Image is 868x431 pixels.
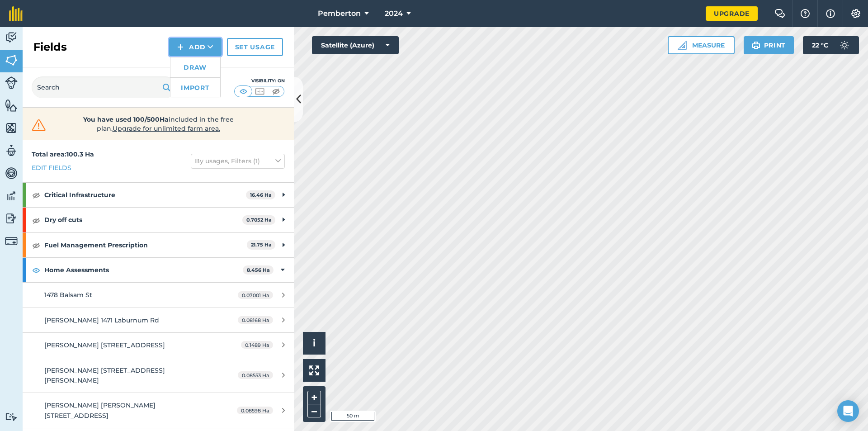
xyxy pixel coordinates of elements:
strong: Fuel Management Prescription [44,233,247,257]
strong: Critical Infrastructure [44,183,246,207]
a: Draw [170,57,220,77]
div: Visibility: On [234,77,285,85]
span: i [313,337,316,349]
span: Pemberton [318,8,361,19]
a: Upgrade [706,6,758,21]
span: [PERSON_NAME] 1471 Laburnum Rd [44,316,159,324]
a: 1478 Balsam St0.07001 Ha [23,283,294,307]
img: svg+xml;base64,PHN2ZyB4bWxucz0iaHR0cDovL3d3dy53My5vcmcvMjAwMC9zdmciIHdpZHRoPSI1MCIgaGVpZ2h0PSI0MC... [270,87,282,96]
a: [PERSON_NAME] [PERSON_NAME] [STREET_ADDRESS]0.08598 Ha [23,393,294,428]
button: By usages, Filters (1) [191,154,285,168]
a: Set usage [227,38,283,56]
span: Upgrade for unlimited farm area. [113,124,220,133]
strong: You have used 100/500Ha [83,115,169,123]
span: included in the free plan . [62,115,255,133]
span: 0.08598 Ha [237,407,273,414]
button: – [307,404,321,417]
a: Import [170,78,220,98]
img: A question mark icon [800,9,811,18]
img: svg+xml;base64,PHN2ZyB4bWxucz0iaHR0cDovL3d3dy53My5vcmcvMjAwMC9zdmciIHdpZHRoPSIxNyIgaGVpZ2h0PSIxNy... [826,8,835,19]
img: Two speech bubbles overlapping with the left bubble in the forefront [774,9,785,18]
img: svg+xml;base64,PD94bWwgdmVyc2lvbj0iMS4wIiBlbmNvZGluZz0idXRmLTgiPz4KPCEtLSBHZW5lcmF0b3I6IEFkb2JlIE... [5,166,18,180]
img: svg+xml;base64,PHN2ZyB4bWxucz0iaHR0cDovL3d3dy53My5vcmcvMjAwMC9zdmciIHdpZHRoPSIxOCIgaGVpZ2h0PSIyNC... [32,265,40,275]
img: svg+xml;base64,PHN2ZyB4bWxucz0iaHR0cDovL3d3dy53My5vcmcvMjAwMC9zdmciIHdpZHRoPSIxNCIgaGVpZ2h0PSIyNC... [177,42,184,52]
a: [PERSON_NAME] 1471 Laburnum Rd0.08168 Ha [23,308,294,332]
img: svg+xml;base64,PD94bWwgdmVyc2lvbj0iMS4wIiBlbmNvZGluZz0idXRmLTgiPz4KPCEtLSBHZW5lcmF0b3I6IEFkb2JlIE... [5,235,18,247]
img: svg+xml;base64,PHN2ZyB4bWxucz0iaHR0cDovL3d3dy53My5vcmcvMjAwMC9zdmciIHdpZHRoPSI1NiIgaGVpZ2h0PSI2MC... [5,99,18,112]
strong: 8.456 Ha [247,267,270,273]
strong: 21.75 Ha [251,242,272,248]
span: [PERSON_NAME] [STREET_ADDRESS] [44,341,165,349]
button: 22 °C [803,36,859,54]
div: Open Intercom Messenger [837,400,859,422]
img: svg+xml;base64,PHN2ZyB4bWxucz0iaHR0cDovL3d3dy53My5vcmcvMjAwMC9zdmciIHdpZHRoPSIzMiIgaGVpZ2h0PSIzMC... [30,118,48,132]
strong: 16.46 Ha [250,192,272,198]
img: Four arrows, one pointing top left, one top right, one bottom right and the last bottom left [309,365,319,375]
img: A cog icon [850,9,861,18]
span: [PERSON_NAME] [STREET_ADDRESS][PERSON_NAME] [44,366,165,384]
img: svg+xml;base64,PD94bWwgdmVyc2lvbj0iMS4wIiBlbmNvZGluZz0idXRmLTgiPz4KPCEtLSBHZW5lcmF0b3I6IEFkb2JlIE... [5,31,18,44]
img: svg+xml;base64,PHN2ZyB4bWxucz0iaHR0cDovL3d3dy53My5vcmcvMjAwMC9zdmciIHdpZHRoPSI1MCIgaGVpZ2h0PSI0MC... [238,87,249,96]
button: + [307,391,321,404]
strong: 0.7052 Ha [246,217,272,223]
img: svg+xml;base64,PHN2ZyB4bWxucz0iaHR0cDovL3d3dy53My5vcmcvMjAwMC9zdmciIHdpZHRoPSI1NiIgaGVpZ2h0PSI2MC... [5,121,18,135]
input: Search [32,76,176,98]
button: Add DrawImport [169,38,222,56]
span: 2024 [385,8,403,19]
img: svg+xml;base64,PD94bWwgdmVyc2lvbj0iMS4wIiBlbmNvZGluZz0idXRmLTgiPz4KPCEtLSBHZW5lcmF0b3I6IEFkb2JlIE... [5,212,18,225]
span: 1478 Balsam St [44,291,92,299]
img: fieldmargin Logo [9,6,23,21]
img: svg+xml;base64,PD94bWwgdmVyc2lvbj0iMS4wIiBlbmNvZGluZz0idXRmLTgiPz4KPCEtLSBHZW5lcmF0b3I6IEFkb2JlIE... [5,144,18,157]
h2: Fields [33,40,67,54]
button: Measure [668,36,735,54]
img: svg+xml;base64,PHN2ZyB4bWxucz0iaHR0cDovL3d3dy53My5vcmcvMjAwMC9zdmciIHdpZHRoPSIxOCIgaGVpZ2h0PSIyNC... [32,240,40,251]
a: Edit fields [32,163,71,173]
img: svg+xml;base64,PD94bWwgdmVyc2lvbj0iMS4wIiBlbmNvZGluZz0idXRmLTgiPz4KPCEtLSBHZW5lcmF0b3I6IEFkb2JlIE... [835,36,854,54]
strong: Home Assessments [44,258,243,282]
a: [PERSON_NAME] [STREET_ADDRESS]0.1489 Ha [23,333,294,357]
button: Satellite (Azure) [312,36,399,54]
span: 0.08553 Ha [238,371,273,379]
button: Print [744,36,794,54]
img: svg+xml;base64,PHN2ZyB4bWxucz0iaHR0cDovL3d3dy53My5vcmcvMjAwMC9zdmciIHdpZHRoPSIxOSIgaGVpZ2h0PSIyNC... [752,40,760,51]
span: 22 ° C [812,36,828,54]
img: svg+xml;base64,PHN2ZyB4bWxucz0iaHR0cDovL3d3dy53My5vcmcvMjAwMC9zdmciIHdpZHRoPSI1MCIgaGVpZ2h0PSI0MC... [254,87,265,96]
img: Ruler icon [678,41,687,50]
div: Home Assessments8.456 Ha [23,258,294,282]
img: svg+xml;base64,PHN2ZyB4bWxucz0iaHR0cDovL3d3dy53My5vcmcvMjAwMC9zdmciIHdpZHRoPSIxOSIgaGVpZ2h0PSIyNC... [162,82,171,93]
button: i [303,332,325,355]
img: svg+xml;base64,PD94bWwgdmVyc2lvbj0iMS4wIiBlbmNvZGluZz0idXRmLTgiPz4KPCEtLSBHZW5lcmF0b3I6IEFkb2JlIE... [5,189,18,203]
strong: Dry off cuts [44,208,242,232]
div: Critical Infrastructure16.46 Ha [23,183,294,207]
img: svg+xml;base64,PD94bWwgdmVyc2lvbj0iMS4wIiBlbmNvZGluZz0idXRmLTgiPz4KPCEtLSBHZW5lcmF0b3I6IEFkb2JlIE... [5,76,18,89]
a: You have used 100/500Haincluded in the free plan.Upgrade for unlimited farm area. [30,115,287,133]
span: [PERSON_NAME] [PERSON_NAME] [STREET_ADDRESS] [44,401,156,419]
a: [PERSON_NAME] [STREET_ADDRESS][PERSON_NAME]0.08553 Ha [23,358,294,393]
div: Dry off cuts0.7052 Ha [23,208,294,232]
img: svg+xml;base64,PHN2ZyB4bWxucz0iaHR0cDovL3d3dy53My5vcmcvMjAwMC9zdmciIHdpZHRoPSIxOCIgaGVpZ2h0PSIyNC... [32,215,40,226]
img: svg+xml;base64,PD94bWwgdmVyc2lvbj0iMS4wIiBlbmNvZGluZz0idXRmLTgiPz4KPCEtLSBHZW5lcmF0b3I6IEFkb2JlIE... [5,412,18,421]
img: svg+xml;base64,PHN2ZyB4bWxucz0iaHR0cDovL3d3dy53My5vcmcvMjAwMC9zdmciIHdpZHRoPSIxOCIgaGVpZ2h0PSIyNC... [32,189,40,200]
span: 0.07001 Ha [238,291,273,299]
span: 0.08168 Ha [238,316,273,324]
div: Fuel Management Prescription21.75 Ha [23,233,294,257]
strong: Total area : 100.3 Ha [32,150,94,158]
span: 0.1489 Ha [241,341,273,349]
img: svg+xml;base64,PHN2ZyB4bWxucz0iaHR0cDovL3d3dy53My5vcmcvMjAwMC9zdmciIHdpZHRoPSI1NiIgaGVpZ2h0PSI2MC... [5,53,18,67]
